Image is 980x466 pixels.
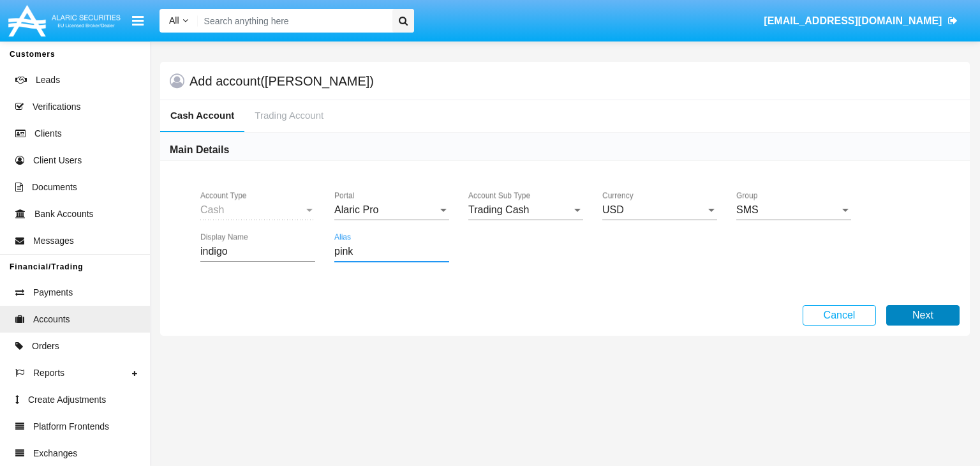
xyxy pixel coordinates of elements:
[169,15,179,26] span: All
[160,14,198,27] a: All
[736,204,759,215] span: SMS
[886,305,960,326] button: Next
[6,2,122,40] img: Logo image
[33,100,80,114] span: Verifications
[33,286,73,299] span: Payments
[32,340,59,353] span: Orders
[36,73,60,87] span: Leads
[170,143,229,157] h6: Main Details
[33,447,77,460] span: Exchanges
[33,234,74,248] span: Messages
[28,393,106,407] span: Create Adjustments
[33,313,70,326] span: Accounts
[33,366,64,380] span: Reports
[33,154,82,167] span: Client Users
[32,181,77,194] span: Documents
[189,76,374,86] h5: Add account ([PERSON_NAME])
[602,204,624,215] span: USD
[33,420,109,433] span: Platform Frontends
[334,204,378,215] span: Alaric Pro
[34,127,62,140] span: Clients
[198,9,388,33] input: Search
[764,15,942,26] span: [EMAIL_ADDRESS][DOMAIN_NAME]
[758,3,964,39] a: [EMAIL_ADDRESS][DOMAIN_NAME]
[200,204,224,215] span: Cash
[803,305,876,326] button: Cancel
[34,207,94,221] span: Bank Accounts
[468,204,529,215] span: Trading Cash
